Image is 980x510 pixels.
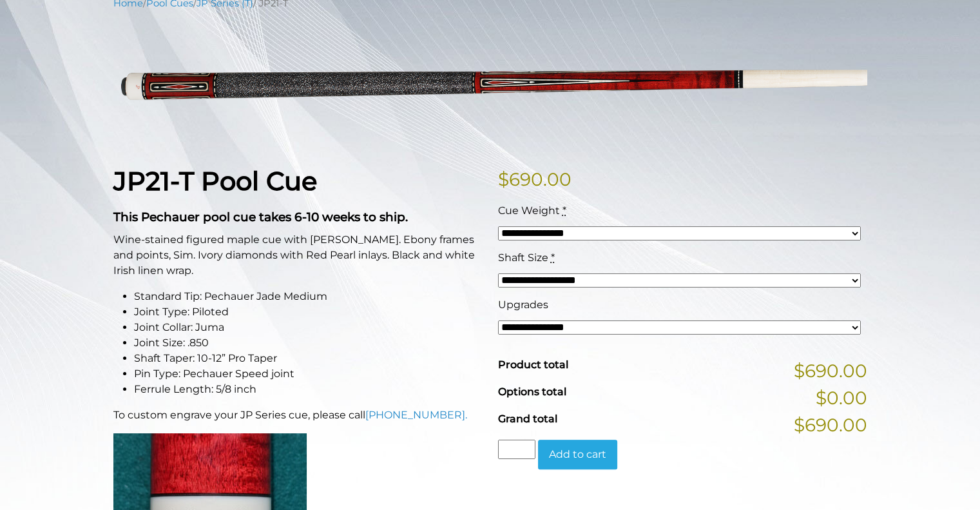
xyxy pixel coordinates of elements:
[794,357,867,384] span: $690.00
[794,411,867,438] span: $690.00
[113,232,483,279] p: Wine-stained figured maple cue with [PERSON_NAME]. Ebony frames and points, Sim. Ivory diamonds w...
[816,384,867,411] span: $0.00
[562,204,566,217] abbr: required
[498,386,566,398] span: Options total
[551,251,555,264] abbr: required
[134,382,483,397] li: Ferrule Length: 5/8 inch
[134,335,483,351] li: Joint Size: .850
[113,20,867,146] img: jp21-T.png
[498,440,535,459] input: Product quantity
[134,289,483,304] li: Standard Tip: Pechauer Jade Medium
[538,440,617,469] button: Add to cart
[498,251,548,264] span: Shaft Size
[113,165,317,197] strong: JP21-T Pool Cue
[134,351,483,366] li: Shaft Taper: 10-12” Pro Taper
[498,299,548,311] span: Upgrades
[113,210,408,224] strong: This Pechauer pool cue takes 6-10 weeks to ship.
[113,407,483,423] p: To custom engrave your JP Series cue, please call
[498,168,572,190] bdi: 690.00
[365,409,467,421] a: [PHONE_NUMBER].
[134,320,483,335] li: Joint Collar: Juma
[134,366,483,382] li: Pin Type: Pechauer Speed joint
[134,304,483,320] li: Joint Type: Piloted
[498,358,568,371] span: Product total
[498,168,509,190] span: $
[498,413,557,425] span: Grand total
[498,204,560,217] span: Cue Weight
